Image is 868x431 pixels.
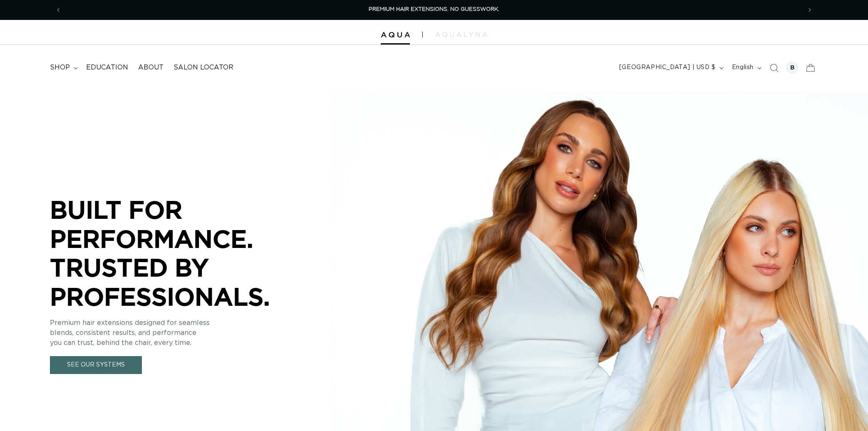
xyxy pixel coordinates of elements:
[732,63,754,72] span: English
[169,58,238,77] a: Salon Locator
[81,58,133,77] a: Education
[50,318,300,348] p: Premium hair extensions designed for seamless blends, consistent results, and performance you can...
[133,58,169,77] a: About
[45,58,81,77] summary: shop
[50,63,70,72] span: shop
[49,2,67,18] button: Previous announcement
[435,32,487,37] img: aqualyna.com
[381,32,410,38] img: Aqua Hair Extensions
[174,63,233,72] span: Salon Locator
[727,60,765,76] button: English
[138,63,164,72] span: About
[50,356,142,374] a: See Our Systems
[801,2,819,18] button: Next announcement
[614,60,727,76] button: [GEOGRAPHIC_DATA] | USD $
[619,63,716,72] span: [GEOGRAPHIC_DATA] | USD $
[86,63,128,72] span: Education
[765,59,783,77] summary: Search
[50,195,300,311] p: BUILT FOR PERFORMANCE. TRUSTED BY PROFESSIONALS.
[369,7,499,12] span: PREMIUM HAIR EXTENSIONS. NO GUESSWORK.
